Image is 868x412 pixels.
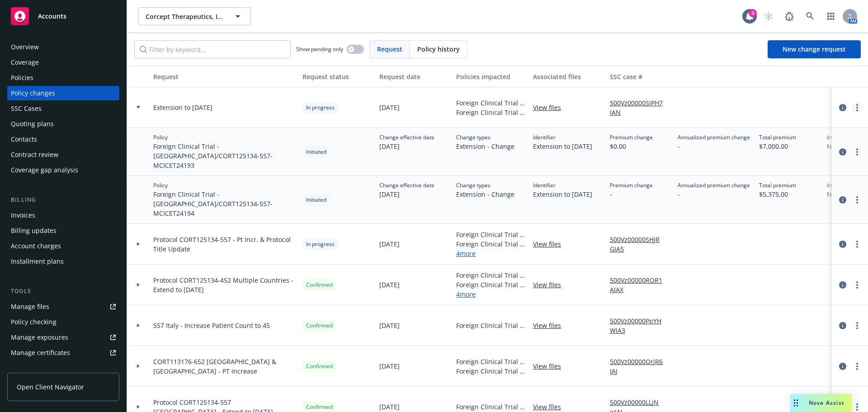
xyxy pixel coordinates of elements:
[7,101,119,116] a: SSC Cases
[153,133,295,142] span: Policy
[138,7,251,25] button: Corcept Therapeutics, Inc.
[759,142,796,151] span: $7,000.00
[822,7,840,25] a: Switch app
[306,148,326,156] span: Initiated
[456,133,514,142] span: Change types
[7,71,119,85] a: Policies
[11,208,35,223] div: Invoices
[801,7,819,25] a: Search
[299,66,376,87] button: Request status
[533,280,568,289] a: View files
[11,86,55,100] div: Policy changes
[809,399,844,407] span: Nova Assist
[827,133,865,142] span: Invoiced
[759,189,796,199] span: $5,375.00
[852,279,863,290] a: more
[11,239,61,253] div: Account charges
[610,316,670,335] a: 500Vz00000PpYHWIA3
[456,321,526,330] span: Foreign Clinical Trial - [GEOGRAPHIC_DATA]/CORT125134-557
[827,181,865,189] span: Invoiced
[127,346,150,387] div: Toggle Row Expanded
[678,189,750,199] span: -
[11,101,42,116] div: SSC Cases
[456,189,514,199] span: Extension - Change
[127,224,150,265] div: Toggle Row Expanded
[7,299,119,314] a: Manage files
[7,361,119,375] a: Manage claims
[127,87,150,128] div: Toggle Row Expanded
[678,133,750,142] span: Annualized premium change
[453,66,529,87] button: Policies impacted
[678,181,750,189] span: Annualized premium change
[852,194,863,205] a: more
[610,189,653,199] span: -
[306,104,335,112] span: In progress
[852,361,863,372] a: more
[827,142,865,151] span: Not invoiced
[533,321,568,330] a: View files
[7,163,119,177] a: Coverage gap analysis
[302,72,372,81] div: Request status
[759,181,796,189] span: Total premium
[153,103,212,112] span: Extension to [DATE]
[852,147,863,157] a: more
[11,132,37,147] div: Contacts
[153,321,270,330] span: 557 Italy - Increase Patient Count to 45
[852,239,863,250] a: more
[783,45,846,53] span: New change request
[456,108,526,117] span: Foreign Clinical Trial - [GEOGRAPHIC_DATA]/CORT125134-557
[837,102,848,113] a: circleInformation
[7,40,119,54] a: Overview
[7,287,119,296] div: Tools
[7,132,119,147] a: Contacts
[7,254,119,269] a: Installment plans
[610,72,670,81] div: SSC case #
[379,133,434,142] span: Change effective date
[11,346,70,360] div: Manage certificates
[533,181,592,189] span: Identifier
[7,208,119,223] a: Invoices
[7,330,119,345] a: Manage exposures
[533,402,568,412] a: View files
[127,305,150,346] div: Toggle Row Expanded
[456,366,526,376] span: Foreign Clinical Trial - [GEOGRAPHIC_DATA] / CORT113176-652
[852,320,863,331] a: more
[533,361,568,371] a: View files
[456,357,526,366] span: Foreign Clinical Trial - [GEOGRAPHIC_DATA]/CORT113176-652
[153,142,295,170] span: Foreign Clinical Trial - [GEOGRAPHIC_DATA]/CORT125134-557 - MCICET24193
[153,275,295,294] span: Protocol CORT125134-452 Multiple Countries - Extend to [DATE]
[11,315,57,329] div: Policy checking
[127,128,150,176] div: Toggle Row Expanded
[376,66,453,87] button: Request date
[837,361,848,372] a: circleInformation
[306,240,335,248] span: In progress
[7,239,119,253] a: Account charges
[456,289,526,299] a: 4 more
[533,142,592,151] span: Extension to [DATE]
[610,235,670,254] a: 500Vz00000SHJRGIA5
[837,239,848,250] a: circleInformation
[837,320,848,331] a: circleInformation
[306,322,333,330] span: Confirmed
[7,147,119,162] a: Contract review
[837,147,848,157] a: circleInformation
[759,7,778,25] a: Start snowing
[780,7,798,25] a: Report a Bug
[456,230,526,239] span: Foreign Clinical Trial - [GEOGRAPHIC_DATA]/CORT125134-557
[153,189,295,218] span: Foreign Clinical Trial - [GEOGRAPHIC_DATA]/CORT125134-557 - MCICET24194
[7,315,119,329] a: Policy checking
[38,13,66,20] span: Accounts
[533,239,568,249] a: View files
[379,280,400,289] span: [DATE]
[790,394,802,412] div: Drag to move
[379,189,434,199] span: [DATE]
[7,223,119,238] a: Billing updates
[606,66,674,87] button: SSC case #
[153,235,295,254] span: Protocol CORT125134-557 - Pt Incr. & Protocol Title Update
[837,194,848,205] a: circleInformation
[377,44,402,54] span: Request
[17,382,84,392] span: Open Client Navigator
[610,357,670,376] a: 500Vz00000OrjR6IAJ
[7,4,119,29] a: Accounts
[456,181,514,189] span: Change types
